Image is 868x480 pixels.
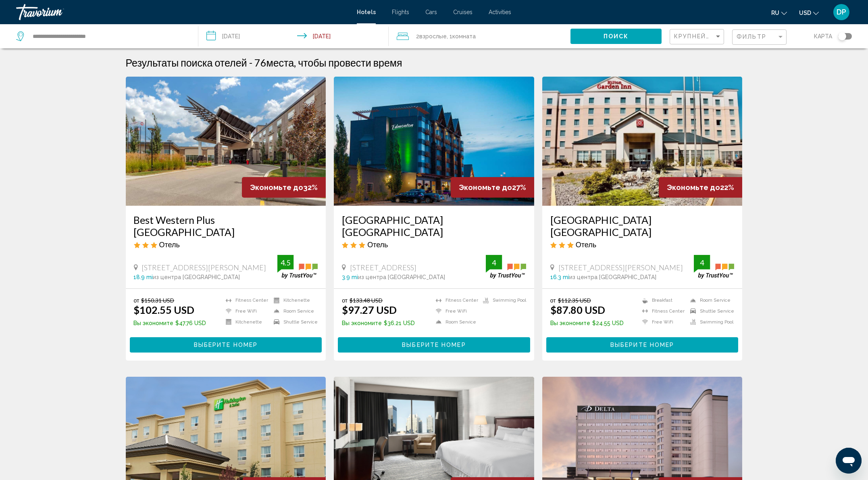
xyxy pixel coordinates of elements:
[389,24,571,48] button: Travelers: 2 adults, 0 children
[432,297,479,304] li: Fitness Center
[814,31,832,42] span: карта
[16,4,349,20] a: Travorium
[419,33,447,40] span: Взрослые
[270,319,318,326] li: Shuttle Service
[342,320,382,326] span: Вы экономите
[342,274,358,280] span: 3.9 mi
[694,255,734,279] img: trustyou-badge.svg
[659,177,742,198] div: 22%
[142,263,266,272] span: [STREET_ADDRESS][PERSON_NAME]
[350,297,383,304] del: $133.48 USD
[686,319,734,326] li: Swimming Pool
[546,337,739,352] button: Выберите номер
[130,339,322,348] a: Выберите номер
[416,31,447,42] span: 2
[542,77,743,206] img: Hotel image
[638,297,686,304] li: Breakfast
[134,320,206,326] p: $47.76 USD
[126,77,326,206] img: Hotel image
[350,263,416,272] span: [STREET_ADDRESS]
[667,183,720,192] span: Экономьте до
[338,337,530,352] button: Выберите номер
[277,255,318,279] img: trustyou-badge.svg
[270,297,318,304] li: Kitchenette
[831,4,852,21] button: User Menu
[141,297,174,304] del: $150.31 USD
[558,297,591,304] del: $112.35 USD
[638,308,686,315] li: Fitness Center
[570,29,662,44] button: Поиск
[134,240,318,249] div: 3 star Hotel
[550,240,735,249] div: 3 star Hotel
[249,56,252,69] span: -
[392,9,409,15] span: Flights
[686,308,734,315] li: Shuttle Service
[270,308,318,315] li: Room Service
[342,304,397,316] ins: $97.27 USD
[453,9,473,15] a: Cruises
[451,177,534,198] div: 27%
[222,308,270,315] li: Free WiFi
[266,56,402,69] span: места, чтобы провести время
[550,297,556,304] span: от
[254,56,402,69] h2: 76
[674,33,722,40] mat-select: Sort by
[489,9,511,15] a: Activities
[342,297,348,304] span: от
[357,9,376,15] a: Hotels
[674,33,770,40] span: Крупнейшие сбережения
[342,214,526,238] a: [GEOGRAPHIC_DATA] [GEOGRAPHIC_DATA]
[432,319,479,326] li: Room Service
[546,339,739,348] a: Выберите номер
[402,342,466,349] span: Выберите номер
[134,297,139,304] span: от
[486,255,526,279] img: trustyou-badge.svg
[550,274,569,280] span: 16.3 mi
[198,24,389,48] button: Check-in date: Aug 16, 2025 Check-out date: Aug 17, 2025
[358,274,445,280] span: из центра [GEOGRAPHIC_DATA]
[550,320,624,326] p: $24.55 USD
[479,297,526,304] li: Swimming Pool
[550,214,735,238] a: [GEOGRAPHIC_DATA] [GEOGRAPHIC_DATA]
[569,274,656,280] span: из центра [GEOGRAPHIC_DATA]
[334,77,534,206] a: Hotel image
[694,258,710,267] div: 4
[550,320,590,326] span: Вы экономите
[550,304,605,316] ins: $87.80 USD
[771,7,787,19] button: Change language
[432,308,479,315] li: Free WiFi
[134,320,174,326] span: Вы экономите
[737,33,766,40] span: Фильтр
[837,8,846,16] span: DP
[558,263,683,272] span: [STREET_ADDRESS][PERSON_NAME]
[342,320,415,326] p: $36.21 USD
[242,177,326,198] div: 32%
[222,297,270,304] li: Fitness Center
[342,240,526,249] div: 3 star Hotel
[367,240,388,249] span: Отель
[134,214,318,238] a: Best Western Plus [GEOGRAPHIC_DATA]
[159,240,180,249] span: Отель
[836,448,862,474] iframe: Кнопка запуска окна обмена сообщениями
[686,297,734,304] li: Room Service
[832,33,852,40] button: Toggle map
[799,7,819,19] button: Change currency
[576,240,596,249] span: Отель
[250,183,303,192] span: Экономьте до
[277,258,293,267] div: 4.5
[459,183,512,192] span: Экономьте до
[126,56,247,69] h1: Результаты поиска отелей
[222,319,270,326] li: Kitchenette
[771,10,779,16] span: ru
[638,319,686,326] li: Free WiFi
[452,33,476,40] span: Комната
[134,304,195,316] ins: $102.55 USD
[447,31,476,42] span: , 1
